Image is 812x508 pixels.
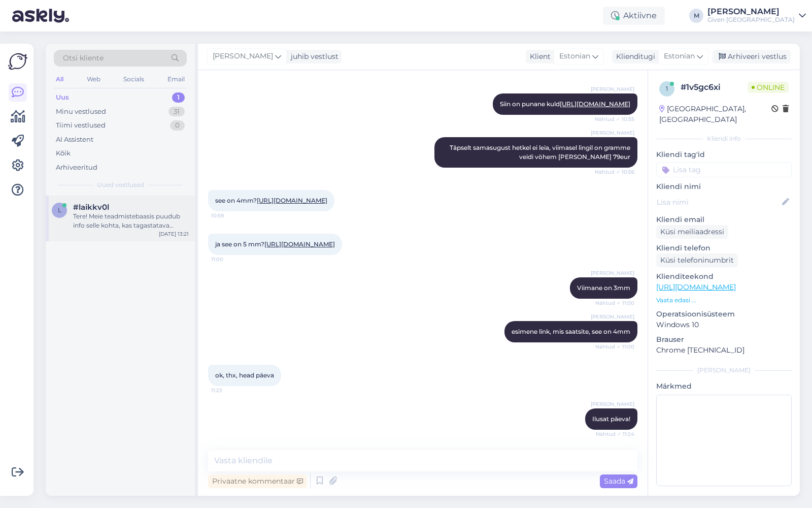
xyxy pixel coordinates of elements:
[656,345,792,356] p: Chrome [TECHNICAL_ID]
[591,269,634,277] span: [PERSON_NAME]
[603,7,665,25] div: Aktiivne
[591,85,634,93] span: [PERSON_NAME]
[526,51,551,62] div: Klient
[656,162,792,177] input: Lisa tag
[560,100,630,108] a: [URL][DOMAIN_NAME]
[170,120,185,131] div: 0
[213,51,273,62] span: [PERSON_NAME]
[656,309,792,320] p: Operatsioonisüsteem
[287,51,339,62] div: juhib vestlust
[58,206,61,214] span: l
[73,203,109,212] span: #laikkv0l
[748,82,789,93] span: Online
[211,212,249,219] span: 10:59
[707,16,795,24] div: Given [GEOGRAPHIC_DATA]
[596,430,634,438] span: Nähtud ✓ 11:24
[257,197,327,204] a: [URL][DOMAIN_NAME]
[656,181,792,192] p: Kliendi nimi
[56,120,106,131] div: Tiimi vestlused
[211,256,249,263] span: 11:00
[689,9,703,23] div: M
[577,284,630,292] span: Viimane on 3mm
[165,73,187,86] div: Email
[450,144,632,161] span: Täpselt samasugust hetkel ei leia, viimasel lingil on gramme veidi vöhem [PERSON_NAME] 79eur
[215,197,327,204] span: see on 4mm?
[8,52,27,71] img: Askly Logo
[211,387,249,394] span: 11:23
[656,253,738,267] div: Küsi telefoninumbrit
[591,313,634,321] span: [PERSON_NAME]
[707,8,806,24] a: [PERSON_NAME]Given [GEOGRAPHIC_DATA]
[56,163,97,173] div: Arhiveeritud
[656,225,728,239] div: Küsi meiliaadressi
[604,477,633,486] span: Saada
[592,415,630,423] span: Ilusat päeva!
[656,296,792,305] p: Vaata edasi ...
[591,129,634,137] span: [PERSON_NAME]
[595,343,634,351] span: Nähtud ✓ 11:00
[713,50,791,63] div: Arhiveeri vestlus
[56,148,71,158] div: Kõik
[612,51,655,62] div: Klienditugi
[656,243,792,253] p: Kliendi telefon
[656,381,792,392] p: Märkmed
[664,51,695,62] span: Estonian
[97,180,144,189] span: Uued vestlused
[85,73,103,86] div: Web
[168,107,185,117] div: 31
[707,8,795,16] div: [PERSON_NAME]
[56,92,69,103] div: Uus
[681,81,748,93] div: # 1v5gc6xi
[656,320,792,330] p: Windows 10
[559,51,590,62] span: Estonian
[656,149,792,160] p: Kliendi tag'id
[666,85,668,92] span: 1
[591,400,634,408] span: [PERSON_NAME]
[54,73,65,86] div: All
[121,73,146,86] div: Socials
[56,107,106,117] div: Minu vestlused
[595,115,634,123] span: Nähtud ✓ 10:55
[657,197,780,208] input: Lisa nimi
[215,240,335,248] span: ja see on 5 mm?
[595,168,634,176] span: Nähtud ✓ 10:56
[73,212,189,230] div: Tere! Meie teadmistebaasis puudub info selle kohta, kas tagastatava pakiga peaks [PERSON_NAME] pa...
[500,100,630,108] span: Siin on punane kuld
[656,366,792,375] div: [PERSON_NAME]
[656,282,736,292] a: [URL][DOMAIN_NAME]
[264,240,335,248] a: [URL][DOMAIN_NAME]
[215,371,274,379] span: ok, thx, head päeva
[208,474,307,488] div: Privaatne kommentaar
[656,214,792,225] p: Kliendi email
[659,104,771,125] div: [GEOGRAPHIC_DATA], [GEOGRAPHIC_DATA]
[656,271,792,282] p: Klienditeekond
[159,230,189,238] div: [DATE] 13:21
[63,53,104,63] span: Otsi kliente
[656,134,792,143] div: Kliendi info
[595,299,634,307] span: Nähtud ✓ 11:00
[172,92,185,103] div: 1
[56,135,93,145] div: AI Assistent
[656,334,792,345] p: Brauser
[512,328,630,335] span: esimene link, mis saatsite, see on 4mm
